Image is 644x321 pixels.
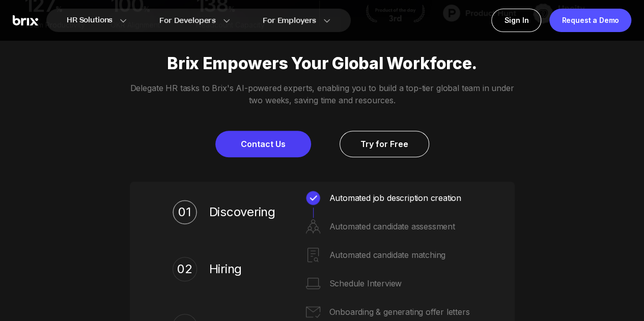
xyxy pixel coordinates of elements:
div: 02 [173,257,197,281]
a: Request a Demo [549,9,631,32]
span: For Developers [159,15,216,26]
p: Delegate HR tasks to Brix's AI-powered experts, enabling you to build a top-tier global team in u... [130,82,515,106]
a: Sign In [491,9,541,32]
span: Discovering [209,204,281,220]
div: Automated candidate assessment [329,218,472,235]
span: HR Solutions [67,12,113,28]
div: 01 [178,203,191,221]
img: Brix Logo [13,15,38,26]
div: Onboarding & generating offer letters [329,304,472,320]
span: For Employers [263,15,316,26]
span: Hiring [209,261,281,277]
div: Automated job description creation [329,190,472,206]
div: Schedule Interview [329,275,472,291]
a: Contact Us [215,131,311,157]
a: Try for Free [340,131,429,157]
div: Automated candidate matching [329,247,472,263]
